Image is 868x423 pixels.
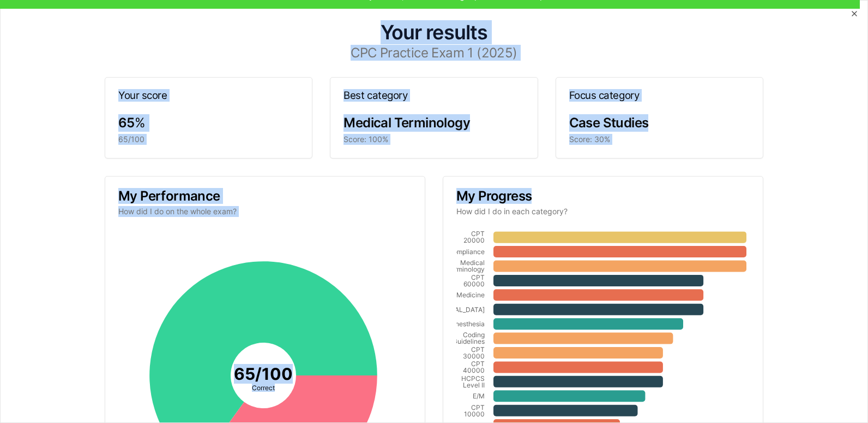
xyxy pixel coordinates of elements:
[460,258,485,267] tspan: Medical
[471,403,485,411] tspan: CPT
[252,384,275,392] tspan: Correct
[463,279,485,287] tspan: 60000
[473,392,485,400] tspan: E/M
[463,380,485,389] tspan: Level II
[471,345,485,354] tspan: CPT
[453,337,485,345] tspan: Guidelines
[463,366,485,374] tspan: 40000
[343,115,470,131] span: Medical Terminology
[118,206,412,217] p: How did I do on the whole exam?
[431,305,485,313] tspan: [MEDICAL_DATA]
[569,134,750,145] div: Score: 30%
[471,230,485,238] tspan: CPT
[463,236,485,244] tspan: 20000
[118,115,135,131] span: 65
[118,190,412,203] h3: My Performance
[463,352,485,360] tspan: 30000
[118,134,299,145] div: 65/100
[22,46,846,60] h3: CPC Practice Exam 1 (2025)
[456,190,750,203] h3: My Progress
[448,248,485,256] tspan: Compliance
[135,115,146,131] span: %
[456,206,750,217] p: How did I do in each category?
[461,374,485,382] tspan: HCPCS
[22,22,846,42] h1: Your results
[569,91,750,101] h3: Focus category
[234,364,293,384] tspan: 65 / 100
[569,115,649,131] span: Case Studies
[463,331,485,339] tspan: Coding
[464,409,485,418] tspan: 10000
[471,360,485,368] tspan: CPT
[343,91,524,101] h3: Best category
[118,91,299,101] h3: Your score
[456,291,485,299] tspan: Medicine
[471,273,485,281] tspan: CPT
[343,134,524,145] div: Score: 100%
[451,320,485,328] tspan: Anesthesia
[447,265,485,273] tspan: Terminology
